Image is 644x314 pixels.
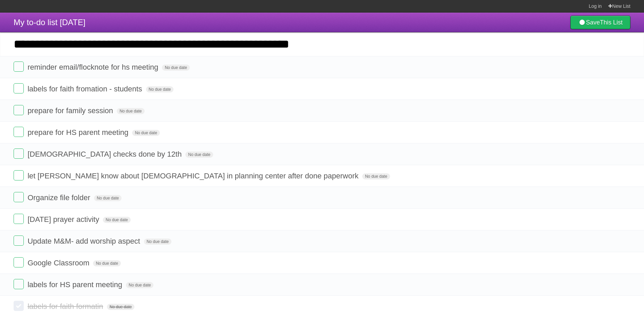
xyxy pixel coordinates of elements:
label: Done [14,170,24,180]
label: Done [14,192,24,202]
span: Google Classroom [27,259,91,267]
span: labels for faith formatin [27,302,105,311]
label: Done [14,149,24,159]
label: Done [14,62,24,72]
span: No due date [362,173,390,179]
span: labels for HS parent meeting [27,280,124,289]
span: No due date [117,108,144,114]
label: Done [14,214,24,224]
span: No due date [93,260,121,266]
span: No due date [94,195,122,201]
span: My to-do list [DATE] [14,18,86,27]
span: Update M&M- add worship aspect [27,237,142,245]
label: Done [14,235,24,246]
span: No due date [132,130,160,136]
span: Organize file folder [27,193,92,202]
span: [DATE] prayer activity [27,215,101,224]
span: reminder email/flocknote for hs meeting [27,63,160,71]
label: Done [14,301,24,311]
label: Done [14,83,24,93]
span: No due date [146,86,173,92]
span: No due date [162,65,189,71]
span: No due date [107,304,134,310]
span: No due date [126,282,153,288]
span: No due date [185,152,213,158]
span: [DEMOGRAPHIC_DATA] checks done by 12th [27,150,183,158]
span: No due date [144,239,171,245]
span: let [PERSON_NAME] know about [DEMOGRAPHIC_DATA] in planning center after done paperwork [27,172,360,180]
b: This List [600,19,623,26]
label: Done [14,105,24,115]
a: SaveThis List [570,16,630,29]
span: labels for faith fromation - students [27,85,144,93]
label: Done [14,257,24,267]
label: Done [14,279,24,289]
span: No due date [103,217,130,223]
span: prepare for HS parent meeting [27,128,130,137]
span: prepare for family session [27,106,115,115]
label: Done [14,127,24,137]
